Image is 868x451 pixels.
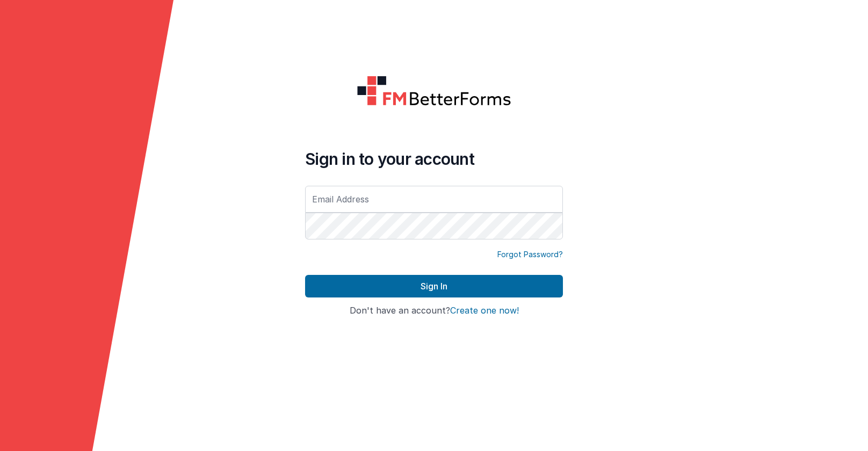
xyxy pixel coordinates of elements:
a: Forgot Password? [497,249,563,260]
h4: Sign in to your account [305,149,563,169]
button: Create one now! [450,306,519,316]
h4: Don't have an account? [305,306,563,316]
input: Email Address [305,186,563,213]
button: Sign In [305,275,563,297]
